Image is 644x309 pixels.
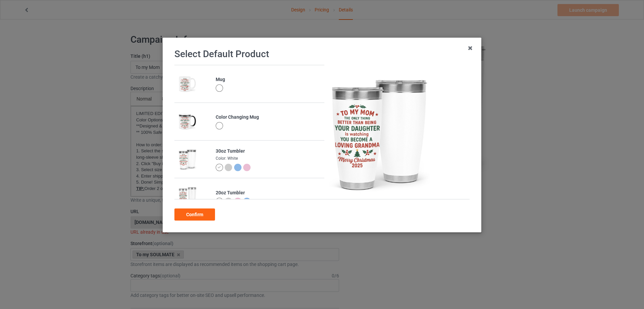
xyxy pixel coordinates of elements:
[174,48,470,60] h1: Select Default Product
[216,114,321,121] div: Color Changing Mug
[216,76,321,83] div: Mug
[174,208,215,221] div: Confirm
[216,148,321,155] div: 30oz Tumbler
[216,156,321,161] div: Color: White
[216,190,321,196] div: 20oz Tumbler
